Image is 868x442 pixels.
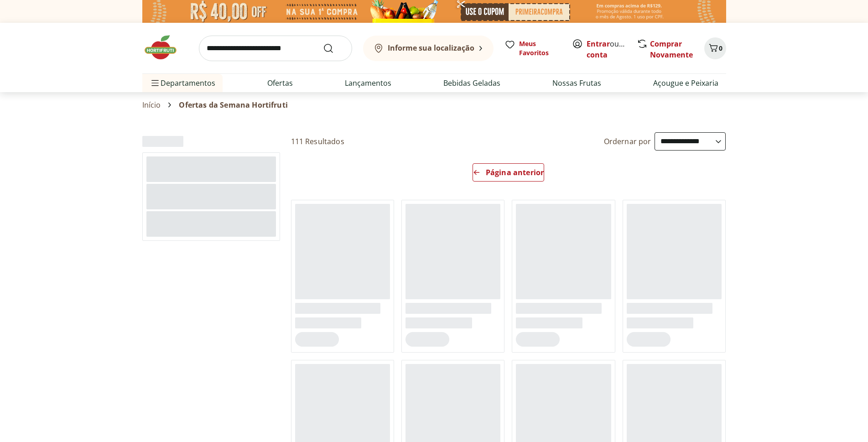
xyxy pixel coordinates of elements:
span: Página anterior [486,169,544,176]
button: Informe sua localização [363,36,494,61]
img: Hortifruti [142,34,188,61]
a: Criar conta [587,39,637,60]
span: Departamentos [150,72,215,94]
a: Meus Favoritos [504,39,561,57]
a: Bebidas Geladas [443,78,500,88]
b: Informe sua localização [388,43,474,53]
a: Nossas Frutas [552,78,601,88]
button: Carrinho [704,37,726,59]
button: Submit Search [323,43,345,54]
span: ou [587,38,627,60]
a: Início [142,101,161,109]
span: Meus Favoritos [519,39,561,57]
a: Página anterior [473,163,544,185]
button: Menu [150,72,161,94]
label: Ordernar por [604,136,651,146]
a: Açougue e Peixaria [653,78,718,88]
span: 0 [719,44,722,52]
a: Entrar [587,39,610,49]
a: Lançamentos [345,78,391,88]
svg: Arrow Left icon [473,169,480,176]
h2: 111 Resultados [291,136,344,146]
a: Comprar Novamente [650,39,693,60]
span: Ofertas da Semana Hortifruti [179,101,287,109]
input: search [199,36,352,61]
a: Ofertas [267,78,293,88]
